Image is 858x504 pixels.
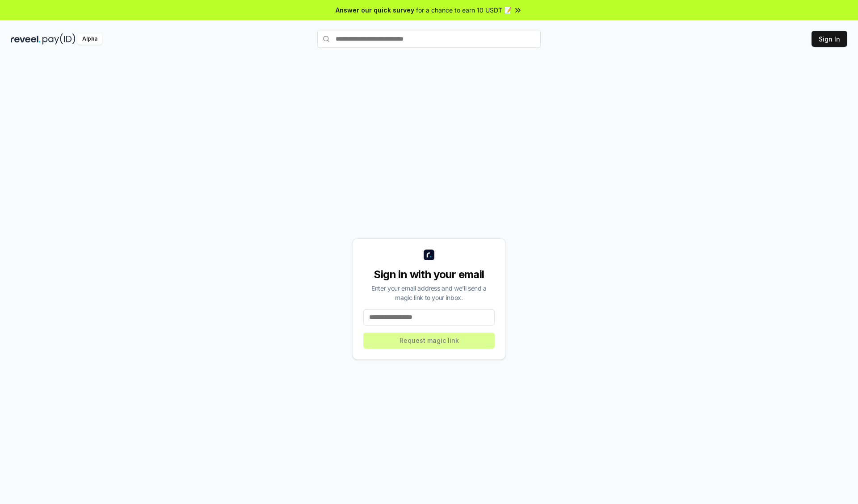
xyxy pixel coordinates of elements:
div: Sign in with your email [363,267,495,282]
span: Answer our quick survey [336,5,414,15]
img: pay_id [42,33,76,45]
img: logo_small [424,250,434,260]
div: Enter your email address and we’ll send a magic link to your inbox. [363,283,495,302]
button: Sign In [812,31,847,47]
div: Alpha [77,33,102,45]
img: reveel_dark [11,33,41,45]
span: for a chance to earn 10 USDT 📝 [416,5,512,15]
